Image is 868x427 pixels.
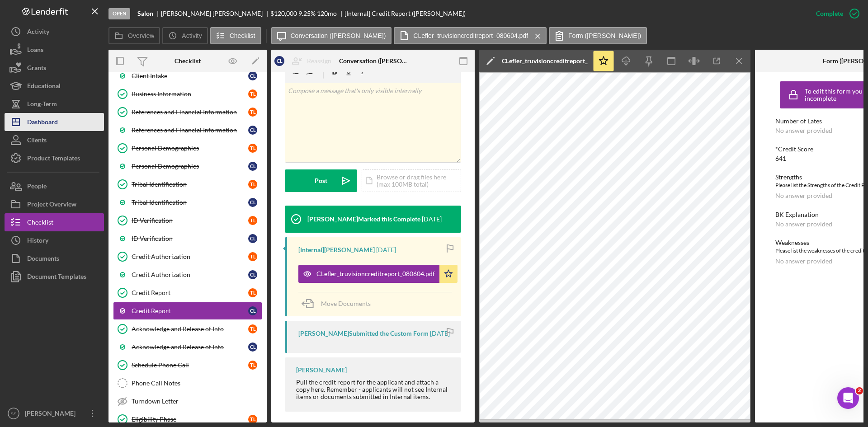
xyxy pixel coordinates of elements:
[315,169,327,192] div: Post
[27,249,59,270] div: Documents
[5,95,104,113] a: Long-Term
[307,216,420,223] div: [PERSON_NAME] Marked this Complete
[5,213,104,231] a: Checklist
[5,249,104,267] button: Documents
[113,374,262,392] a: Phone Call Notes
[274,56,284,66] div: C L
[248,415,257,424] div: T L
[132,361,248,369] div: Schedule Phone Call
[430,330,450,337] time: 2025-08-14 13:06
[502,57,588,65] div: CLefler_truvisioncreditreport_080604.pdf
[775,155,786,162] div: 641
[175,57,201,65] div: Checklist
[298,265,458,283] button: CLefler_truvisioncreditreport_080604.pdf
[113,211,262,230] a: ID VerificationTL
[113,284,262,302] a: Credit ReportTL
[132,90,248,98] div: Business Information
[113,103,262,121] a: References and Financial InformationTL
[27,213,53,234] div: Checklist
[113,320,262,338] a: Acknowledge and Release of InfoTL
[113,85,262,103] a: Business InformationTL
[27,231,48,252] div: History
[132,199,248,206] div: Tribal Identification
[132,380,262,387] div: Phone Call Notes
[5,404,104,422] button: SS[PERSON_NAME]
[775,127,832,134] div: No answer provided
[132,307,248,314] div: Credit Report
[816,5,843,23] div: Complete
[132,72,248,80] div: Client Intake
[248,71,257,80] div: C L
[248,162,257,171] div: C L
[316,270,435,277] div: CLefler_truvisioncreditreport_080604.pdf
[132,325,248,333] div: Acknowledge and Release of Info
[5,195,104,213] button: Project Overview
[248,343,257,352] div: C L
[113,121,262,139] a: References and Financial InformationCL
[775,221,832,228] div: No answer provided
[248,89,257,99] div: T L
[344,10,466,17] div: [Internal] Credit Report ([PERSON_NAME])
[5,41,104,59] button: Loans
[27,41,43,61] div: Loans
[132,289,248,296] div: Credit Report
[298,246,375,253] div: [Internal] [PERSON_NAME]
[113,157,262,175] a: Personal DemographicsCL
[422,216,442,223] time: 2025-08-14 13:07
[132,163,248,170] div: Personal Demographics
[132,145,248,152] div: Personal Demographics
[161,10,270,17] div: [PERSON_NAME] [PERSON_NAME]
[394,27,547,44] button: CLefler_truvisioncreditreport_080604.pdf
[807,5,863,23] button: Complete
[5,131,104,149] button: Clients
[5,267,104,286] button: Document Templates
[775,192,832,199] div: No answer provided
[5,77,104,95] button: Educational
[27,195,76,216] div: Project Overview
[113,193,262,211] a: Tribal IdentificationCL
[775,258,832,265] div: No answer provided
[248,180,257,189] div: T L
[248,288,257,297] div: T L
[413,32,528,39] label: CLefler_truvisioncreditreport_080604.pdf
[248,324,257,333] div: T L
[248,216,257,225] div: T L
[132,181,248,188] div: Tribal Identification
[291,32,386,39] label: Conversation ([PERSON_NAME])
[248,108,257,117] div: T L
[856,387,863,394] span: 2
[27,59,46,79] div: Grants
[298,10,316,17] div: 9.25 %
[339,57,407,65] div: Conversation ([PERSON_NAME])
[270,52,340,70] button: CLReassign
[113,266,262,284] a: Credit AuthorizationCL
[248,126,257,135] div: C L
[113,175,262,193] a: Tribal IdentificationTL
[108,27,160,44] button: Overview
[132,416,248,423] div: Eligibility Phase
[5,231,104,249] button: History
[248,361,257,370] div: T L
[27,131,47,151] div: Clients
[27,267,86,288] div: Document Templates
[248,234,257,243] div: C L
[5,113,104,131] button: Dashboard
[296,366,347,374] div: [PERSON_NAME]
[27,177,47,197] div: People
[137,10,153,17] b: Salon
[27,23,49,43] div: Activity
[317,10,337,17] div: 120 mo
[285,169,357,192] button: Post
[837,387,859,409] iframe: Intercom live chat
[321,300,371,307] span: Move Documents
[132,108,248,116] div: References and Financial Information
[5,59,104,77] button: Grants
[113,230,262,248] a: ID VerificationCL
